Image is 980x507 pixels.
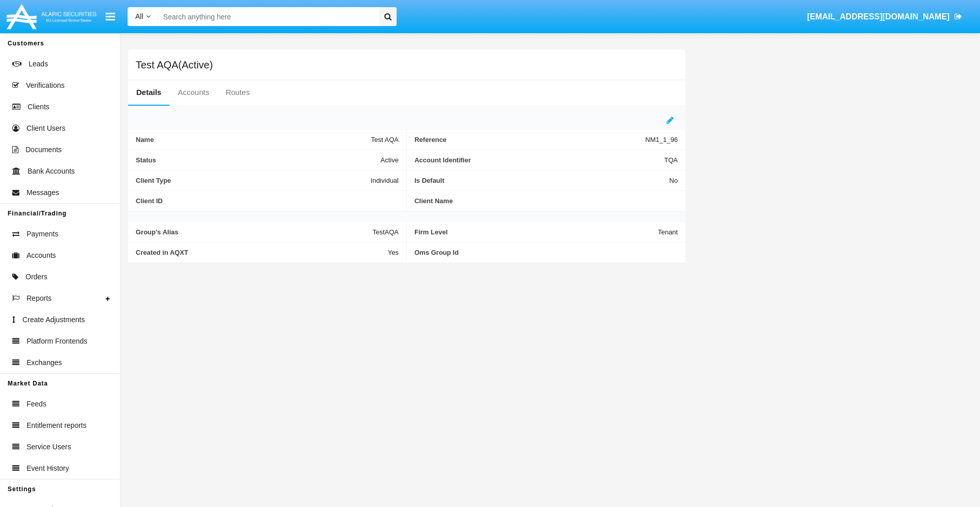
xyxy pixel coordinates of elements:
span: Reference [414,136,645,143]
span: Group's Alias [136,228,373,236]
span: Test AQA [371,136,399,143]
img: Logo image [5,2,98,32]
span: Verifications [26,80,64,91]
span: Reports [27,293,52,304]
span: Orders [26,272,47,282]
span: Individual [371,177,399,184]
span: NM1_1_96 [645,136,678,143]
span: Exchanges [27,357,62,368]
span: Platform Frontends [27,336,87,347]
span: Is Default [414,177,669,184]
span: Tenant [658,228,678,236]
span: Leads [29,59,48,69]
a: [EMAIL_ADDRESS][DOMAIN_NAME] [802,3,967,31]
span: Accounts [27,250,56,261]
span: Client ID [136,197,399,205]
span: TQA [664,156,678,164]
span: Clients [28,102,50,112]
span: Event History [27,463,69,474]
span: All [135,12,143,20]
span: [EMAIL_ADDRESS][DOMAIN_NAME] [807,12,949,21]
span: Active [381,156,399,164]
a: Accounts [169,80,217,105]
span: Bank Accounts [28,166,75,177]
span: Status [136,156,381,164]
span: Payments [27,229,58,239]
span: TestAQA [373,228,399,236]
span: Client Name [414,197,678,205]
span: Yes [388,249,399,256]
input: Search [158,7,376,26]
span: Documents [26,144,62,155]
span: Client Type [136,177,371,184]
a: Routes [217,80,258,105]
span: Oms Group Id [414,249,678,256]
span: Client Users [27,123,65,134]
span: Create Adjustments [22,315,85,325]
span: Name [136,136,371,143]
span: Feeds [27,399,46,409]
span: Entitlement reports [27,420,87,431]
a: Details [128,80,169,105]
span: Service Users [27,442,71,452]
span: Messages [27,187,59,198]
span: Created in AQXT [136,249,388,256]
span: Firm Level [414,228,658,236]
span: No [669,177,678,184]
a: All [128,11,158,22]
span: Account Identifier [414,156,664,164]
h5: Test AQA(Active) [136,61,213,69]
